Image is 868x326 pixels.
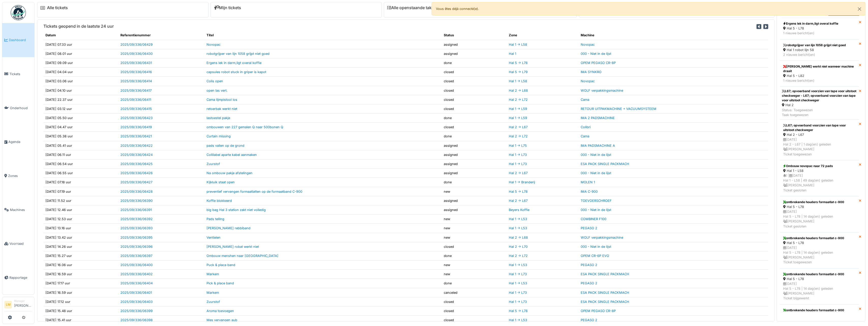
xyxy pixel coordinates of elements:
[783,240,856,245] div: Hal 5 - L78
[783,168,856,173] div: Hal 1 - L58
[43,68,118,77] td: [DATE] 04.04 uur
[120,263,153,267] a: 2025/09/336/06400
[509,70,528,74] a: Hal 5 -> L79
[509,180,535,184] a: Hal 1 -> Branderij
[782,103,857,107] div: Hal 2
[442,279,507,288] td: done
[442,77,507,86] td: closed
[120,208,152,212] a: 2025/09/336/06391
[783,78,856,83] div: 1 nieuwe bericht(en)
[780,87,859,120] a: L67; opvoerband voorzien van tape voor uitstoot checkweger - L67; opvoerband voorzien van tape vo...
[43,233,118,242] td: [DATE] 13.42 uur
[783,137,856,157] div: [DATE] Hal 2 - L67 | 1 dag(en) geleden [PERSON_NAME] Ticket toegewezen
[207,98,237,102] a: Cama lijmpistool los
[120,291,152,295] a: 2025/09/336/06401
[581,263,597,267] a: PEGASO 2
[9,275,32,280] span: Rapportage
[509,281,527,285] a: Hal 1 -> L53
[581,272,629,276] a: ESA PACK SINGLE PACKMACH
[2,91,34,125] a: Onderhoud
[214,5,241,10] a: Mijn tickets
[509,236,528,239] a: Hal 2 -> L68
[442,68,507,77] td: closed
[581,162,629,166] a: ESA PACK SINGLE PACKMACH
[120,309,153,313] a: 2025/09/336/06399
[581,144,615,148] a: IMA PADSMACHINE A
[783,173,856,193] div: 1 | [DATE] Hal 1 - L58 | 49 dag(en) geleden [PERSON_NAME] Ticket gesloten
[2,193,34,227] a: Machines
[43,77,118,86] td: [DATE] 03.06 uur
[581,52,611,56] a: 000 - Niet in de lijst
[581,153,611,157] a: 000 - Niet in de lijst
[207,190,302,193] a: preventief vervangen formaatlatten op de formaatband C-900
[509,134,528,138] a: Hal 2 -> L72
[509,79,527,83] a: Hal 1 -> L58
[120,98,151,102] a: 2025/09/336/06411
[43,150,118,159] td: [DATE] 06.11 uur
[442,123,507,132] td: closed
[2,227,34,261] a: Voorraad
[442,306,507,316] td: closed
[43,306,118,316] td: [DATE] 15.48 uur
[581,236,623,239] a: WOLF verpakkingsmachine
[120,254,152,258] a: 2025/09/336/06397
[43,169,118,178] td: [DATE] 06.55 uur
[43,40,118,49] td: [DATE] 07.33 uur
[207,217,224,221] a: Pads telling
[120,162,153,166] a: 2025/09/336/06425
[783,272,856,276] div: ontbrekende houders formaatlat c-900
[207,79,223,83] a: Colis open
[9,241,32,246] span: Voorraad
[43,297,118,306] td: [DATE] 17.12 uur
[581,79,595,83] a: Novopac
[509,300,527,304] a: Hal 1 -> L73
[509,98,528,102] a: Hal 2 -> L72
[120,144,153,148] a: 2025/09/336/06422
[120,245,153,249] a: 2025/09/336/06396
[509,144,527,148] a: Hal 1 -> L75
[783,73,856,78] div: Hal 5 - L82
[509,89,528,92] a: Hal 2 -> L68
[509,190,528,193] a: Hal 5 -> L78
[118,31,205,40] th: Referentienummer
[509,318,527,322] a: Hal 1 -> L53
[4,299,32,311] a: LM Manager[PERSON_NAME]
[581,291,629,295] a: ESA PACK SINGLE PACKMACH
[43,141,118,150] td: [DATE] 05.41 uur
[207,171,252,175] a: Na ombouw pakje afstelingen
[207,144,244,148] a: pads vallen op de grond
[509,245,528,249] a: Hal 2 -> L70
[442,251,507,260] td: done
[581,208,611,212] a: 000 - Niet in de lijst
[120,153,153,157] a: 2025/09/336/06424
[2,159,34,193] a: Zones
[780,196,859,232] a: ontbrekende houders formaatlat c-900 Hal 5 - L78 [DATE]Hal 5 - L78 | 14 dag(en) geleden [PERSON_N...
[14,299,32,310] li: [PERSON_NAME]
[2,261,34,295] a: Rapportage
[11,5,26,20] img: Badge_color-CXgf-gQk.svg
[10,207,32,212] span: Machines
[780,232,859,268] a: ontbrekende houders formaatlat c-900 Hal 5 - L78 [DATE]Hal 5 - L78 | 14 dag(en) geleden [PERSON_N...
[783,123,856,132] div: L67; opvoerband voorzien van tape voor uitstoot checkweger
[442,178,507,187] td: done
[207,125,283,129] a: ombouwen van 227 gemalen Q naar 500bonen Q
[207,208,266,212] a: big bag Hal 3 station zakt niet volledig
[120,43,153,46] a: 2025/09/336/06429
[509,254,528,258] a: Hal 2 -> L72
[442,187,507,196] td: new
[442,260,507,270] td: new
[120,281,153,285] a: 2025/09/336/06404
[783,21,856,26] div: Ergens lek in darm,ligt overal koffie
[509,61,528,65] a: Hal 5 -> L78
[509,291,527,295] a: Hal 1 -> L73
[120,180,152,184] a: 2025/09/336/06427
[43,242,118,251] td: [DATE] 14.26 uur
[581,125,591,129] a: Colibri
[207,61,261,65] a: Ergens lek in darm,ligt overal koffie
[780,120,859,160] a: L67; opvoerband voorzien van tape voor uitstoot checkweger Hal 2 - L67 [DATE]Hal 2 - L67 | 1 dag(...
[581,116,615,120] a: IMA 2 PADSMACHINE
[509,52,516,56] a: Hal 1
[581,300,629,304] a: ESA PACK SINGLE PACKMACH
[780,61,859,87] a: [PERSON_NAME] werkt niet wanneer machine draait Hal 5 - L82 1 nieuwe bericht(en)
[442,159,507,169] td: assigned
